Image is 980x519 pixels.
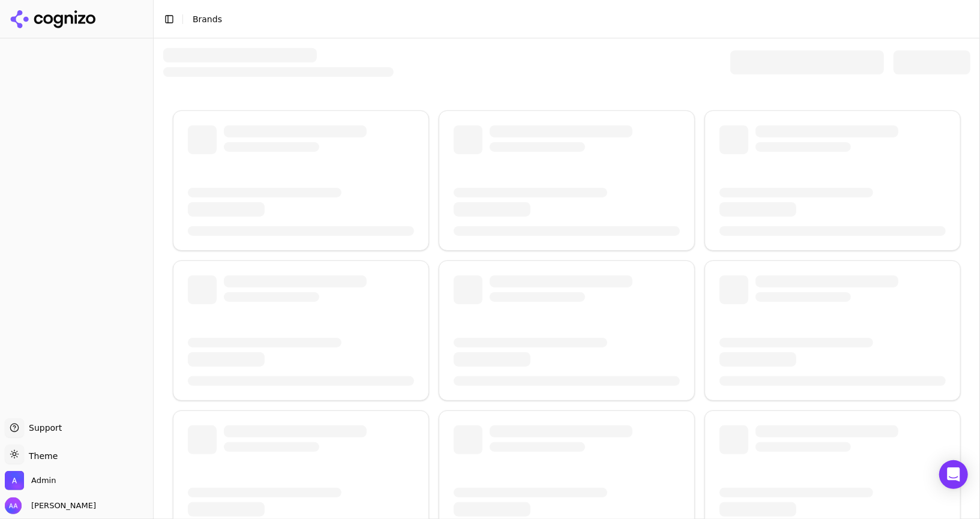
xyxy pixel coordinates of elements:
img: Admin [5,471,24,490]
span: Support [24,422,62,434]
button: Open organization switcher [5,471,56,490]
span: Admin [31,475,56,486]
span: Brands [193,14,222,24]
nav: breadcrumb [193,13,222,25]
button: Open user button [5,497,96,514]
img: Alp Aysan [5,497,22,514]
span: [PERSON_NAME] [26,500,96,511]
span: Theme [24,451,58,461]
div: Open Intercom Messenger [939,460,968,489]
